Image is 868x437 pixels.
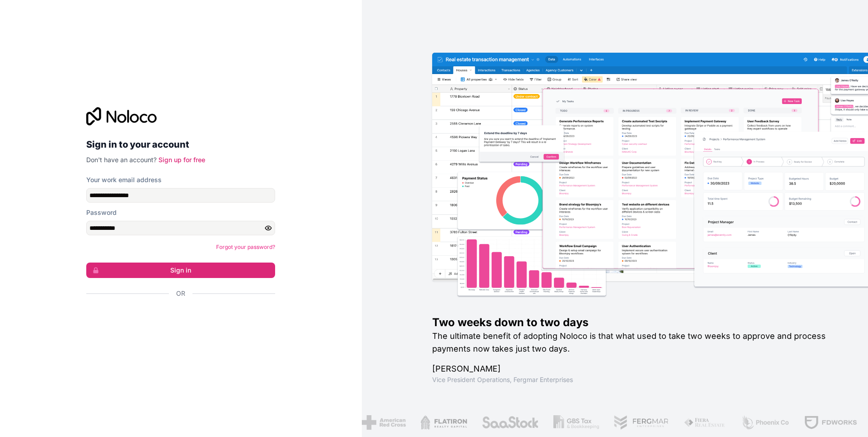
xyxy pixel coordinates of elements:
h1: [PERSON_NAME] [432,363,839,375]
label: Your work email address [86,175,162,184]
img: /assets/fdworks-Bi04fVtw.png [803,415,856,430]
a: Forgot your password? [216,243,275,250]
h2: The ultimate benefit of adopting Noloco is that what used to take two weeks to approve and proces... [432,330,839,355]
img: /assets/flatiron-C8eUkumj.png [419,415,466,430]
img: /assets/fergmar-CudnrXN5.png [612,415,668,430]
h1: Two weeks down to two days [432,315,839,330]
img: /assets/fiera-fwj2N5v4.png [682,415,725,430]
img: /assets/saastock-C6Zbiodz.png [480,415,538,430]
span: Don't have an account? [86,156,157,164]
label: Password [86,208,117,217]
img: /assets/phoenix-BREaitsQ.png [740,415,789,430]
h2: Sign in to your account [86,136,275,153]
button: Sign in [86,263,275,278]
h1: Vice President Operations , Fergmar Enterprises [432,375,839,384]
input: Email address [86,188,275,203]
img: /assets/gbstax-C-GtDUiK.png [552,415,598,430]
img: /assets/american-red-cross-BAupjrZR.png [360,415,404,430]
span: Or [176,289,185,298]
a: Sign up for free [158,156,205,164]
input: Password [86,221,275,235]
